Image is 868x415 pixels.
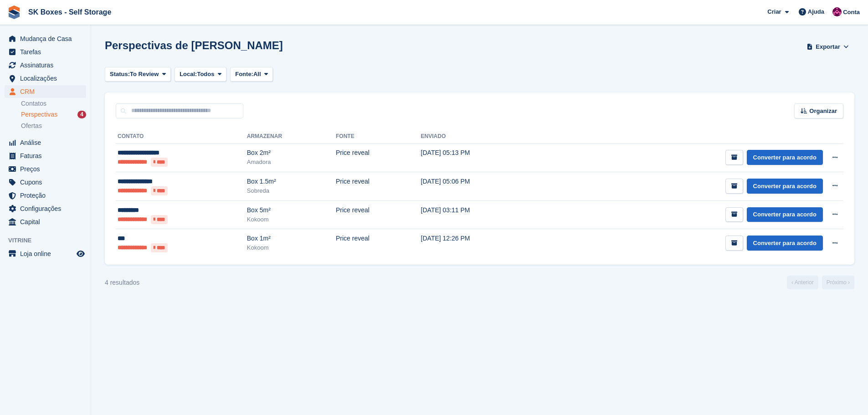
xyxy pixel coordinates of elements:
[21,121,86,131] a: Ofertas
[747,179,823,194] a: Converter para acordo
[20,59,75,72] span: Assinaturas
[7,5,21,19] img: stora-icon-8386f47178a22dfd0bd8f6a31ec36ba5ce8667c1dd55bd0f319d3a0aa187defe.svg
[20,149,75,162] span: Faturas
[75,248,86,259] a: Loja de pré-visualização
[5,163,86,175] a: menu
[21,122,42,130] span: Ofertas
[5,136,86,149] a: menu
[5,46,86,58] a: menu
[105,67,171,82] button: Status: To Review
[130,70,159,79] span: To Review
[421,143,545,172] td: [DATE] 05:13 PM
[247,205,336,215] div: Box 5m²
[105,39,283,51] h1: Perspectivas de [PERSON_NAME]
[116,129,247,144] th: Contato
[747,236,823,251] a: Converter para acordo
[5,85,86,98] a: menu
[5,72,86,85] a: menu
[20,247,75,260] span: Loja online
[77,111,86,118] div: 4
[421,200,545,229] td: [DATE] 03:11 PM
[822,276,854,289] a: Próximo
[336,200,421,229] td: Price reveal
[20,32,75,45] span: Mudança de Casa
[253,70,261,79] span: All
[247,158,336,167] div: Amadora
[808,7,824,16] span: Ajuda
[21,110,57,119] span: Perspectivas
[336,143,421,172] td: Price reveal
[20,176,75,189] span: Cupons
[25,5,115,20] a: SK Boxes - Self Storage
[247,129,336,144] th: Armazenar
[816,42,840,51] span: Exportar
[20,189,75,202] span: Proteção
[20,46,75,58] span: Tarefas
[832,7,842,16] img: Joana Alegria
[247,186,336,195] div: Sobreda
[230,67,273,82] button: Fonte: All
[20,136,75,149] span: Análise
[21,110,86,119] a: Perspectivas 4
[247,234,336,243] div: Box 1m²
[247,215,336,224] div: Kokoom
[421,129,545,144] th: Enviado
[5,59,86,72] a: menu
[843,8,860,17] span: Conta
[175,67,226,82] button: Local: Todos
[20,163,75,175] span: Preços
[247,243,336,252] div: Kokoom
[20,72,75,85] span: Localizações
[5,215,86,228] a: menu
[110,70,130,79] span: Status:
[747,207,823,222] a: Converter para acordo
[747,150,823,165] a: Converter para acordo
[8,236,91,245] span: Vitrine
[20,215,75,228] span: Capital
[20,85,75,98] span: CRM
[5,176,86,189] a: menu
[5,202,86,215] a: menu
[787,276,818,289] a: Anterior
[235,70,253,79] span: Fonte:
[336,172,421,201] td: Price reveal
[421,229,545,257] td: [DATE] 12:26 PM
[5,149,86,162] a: menu
[20,202,75,215] span: Configurações
[805,39,851,54] button: Exportar
[21,99,86,108] a: Contatos
[785,276,856,289] nav: Page
[809,107,837,116] span: Organizar
[5,247,86,260] a: menu
[421,172,545,201] td: [DATE] 05:06 PM
[767,7,781,16] span: Criar
[336,229,421,257] td: Price reveal
[247,148,336,158] div: Box 2m²
[180,70,197,79] span: Local:
[247,177,336,186] div: Box 1.5m²
[5,32,86,45] a: menu
[336,129,421,144] th: Fonte
[105,278,139,287] div: 4 resultados
[5,189,86,202] a: menu
[197,70,214,79] span: Todos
